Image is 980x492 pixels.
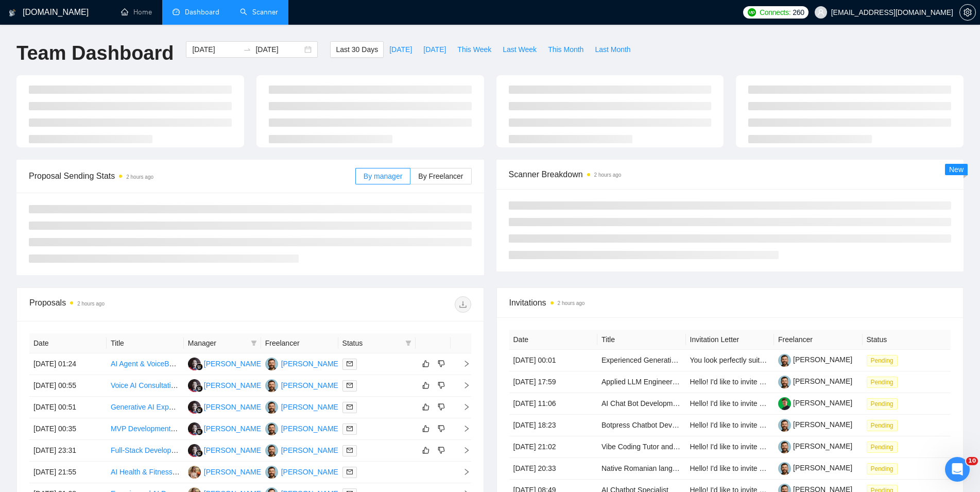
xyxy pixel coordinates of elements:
img: gigradar-bm.png [196,385,203,392]
span: Connects: [760,7,790,18]
th: Freelancer [261,333,338,353]
td: Native Romanian language conversation recording project [597,458,686,480]
button: This Week [452,41,497,58]
span: like [422,381,429,389]
a: Experienced Generative AI Engineer (RAG, Vector Retrieval, Scaling) [601,356,823,364]
td: Botpress Chatbot Developer [597,415,686,436]
div: [PERSON_NAME] [281,423,340,434]
a: [PERSON_NAME] [778,420,852,429]
time: 2 hours ago [594,172,622,178]
span: dislike [438,425,445,433]
a: Botpress Chatbot Developer [601,421,692,429]
td: [DATE] 23:31 [29,440,107,462]
span: like [422,425,429,433]
span: Scanner Breakdown [509,168,952,181]
img: SS [188,422,201,435]
div: Proposals [29,296,250,313]
span: right [455,447,470,454]
span: like [422,403,429,411]
img: SS [188,401,201,414]
a: VK[PERSON_NAME] [265,359,340,367]
a: MVP Development for AI-Assisted Urban Planning Compliance Tool [111,425,326,433]
th: Manager [184,333,261,353]
h1: Team Dashboard [16,41,174,65]
span: swap-right [243,45,251,54]
img: c1-JWQDXWEy3CnA6sRtFzzU22paoDq5cZnWyBNc3HWqwvuW0qNnjm1CMP-YmbEEtPC [778,440,791,453]
span: Pending [867,463,898,474]
span: Last Month [595,44,630,55]
span: mail [347,469,353,475]
img: SS [188,379,201,392]
span: Pending [867,398,898,410]
a: [PERSON_NAME] [778,442,852,450]
a: Pending [867,421,902,429]
td: AI Chat Bot Development for Online Traders [597,393,686,415]
span: Last Week [503,44,537,55]
div: [PERSON_NAME] [204,445,263,456]
td: [DATE] 00:55 [29,375,107,397]
td: Experienced Generative AI Engineer (RAG, Vector Retrieval, Scaling) [597,350,686,371]
div: [PERSON_NAME] [204,466,263,478]
a: SS[PERSON_NAME] [188,424,263,432]
img: SS [188,444,201,457]
img: c1-JWQDXWEy3CnA6sRtFzzU22paoDq5cZnWyBNc3HWqwvuW0qNnjm1CMP-YmbEEtPC [778,462,791,475]
a: Applied LLM Engineer (Prompt Specialist) [601,378,735,386]
img: VK [265,444,278,457]
span: right [455,403,470,411]
td: AI Health & Fitness App Developer Using Glide [107,462,184,483]
a: VK[PERSON_NAME] [265,467,340,476]
a: Pending [867,356,902,364]
span: filter [405,340,411,346]
a: SS[PERSON_NAME] [188,381,263,389]
span: This Week [457,44,491,55]
span: This Month [548,44,583,55]
td: [DATE] 17:59 [509,371,598,393]
td: Voice AI Consultation (Vapi / Retell Expert) — Custom Architecture + Long-Term Build Strategy [107,375,184,397]
span: right [455,425,470,432]
span: Proposal Sending Stats [29,169,355,182]
td: [DATE] 00:01 [509,350,598,371]
a: [PERSON_NAME] [778,377,852,385]
a: Pending [867,399,902,408]
button: like [420,444,432,456]
th: Date [29,333,107,353]
button: dislike [435,422,448,435]
th: Title [107,333,184,353]
span: [DATE] [389,44,412,55]
span: Status [342,337,401,349]
span: Pending [867,377,898,388]
button: like [420,379,432,392]
span: 260 [793,7,804,18]
img: gigradar-bm.png [196,363,203,370]
button: dislike [435,379,448,392]
span: setting [960,8,975,16]
a: Voice AI Consultation (Vapi / Retell Expert) — Custom Architecture + Long-Term Build Strategy [111,381,412,389]
span: Manager [188,337,247,349]
span: By manager [364,172,402,180]
span: [DATE] [423,44,446,55]
span: 10 [966,457,978,465]
time: 2 hours ago [558,300,585,306]
a: Native Romanian language conversation recording project [601,464,787,472]
span: You look perfectly suited for this job. Let me know if you're interested. [690,356,911,364]
td: Generative AI Expert Needed for Video Generator Web App Development [107,397,184,418]
div: [PERSON_NAME] [204,358,263,369]
button: dislike [435,401,448,413]
span: mail [347,426,353,432]
span: dislike [438,446,445,454]
a: VK[PERSON_NAME] [265,402,340,411]
img: c1-JWQDXWEy3CnA6sRtFzzU22paoDq5cZnWyBNc3HWqwvuW0qNnjm1CMP-YmbEEtPC [778,419,791,432]
img: VK [265,379,278,392]
td: [DATE] 20:33 [509,458,598,480]
input: End date [255,44,302,55]
span: Dashboard [185,8,219,16]
span: Pending [867,442,898,453]
span: like [422,446,429,454]
time: 2 hours ago [77,301,105,307]
td: [DATE] 00:51 [29,397,107,418]
iframe: Intercom live chat [945,457,970,482]
span: mail [347,361,353,367]
td: [DATE] 21:55 [29,462,107,483]
a: homeHome [121,8,152,16]
a: Vibe Coding Tutor and Pair Programming Partner Needed [601,443,786,451]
